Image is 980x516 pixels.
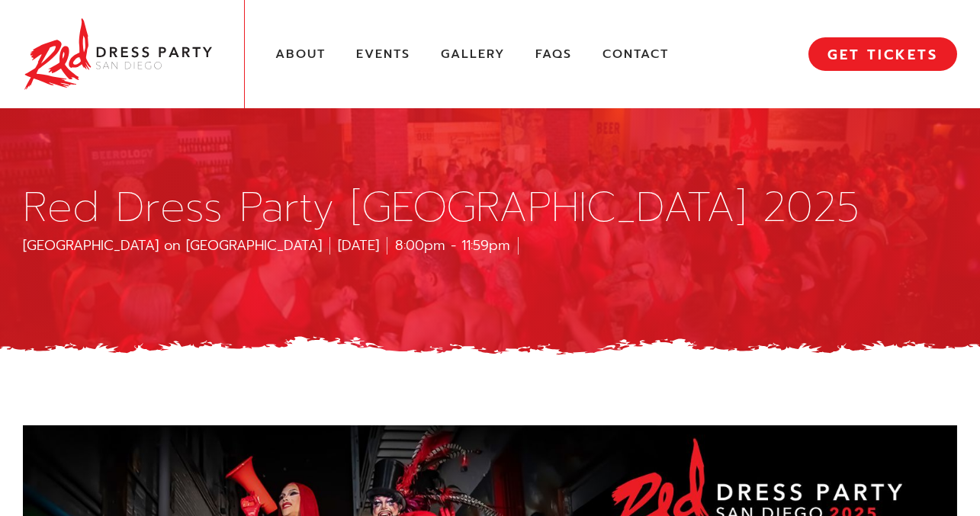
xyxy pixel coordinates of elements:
a: Events [356,46,410,62]
a: About [275,46,326,62]
a: Contact [602,46,669,62]
a: Gallery [441,46,505,62]
img: Red Dress Party San Diego [23,15,214,93]
a: GET TICKETS [808,37,957,71]
a: FAQs [535,46,572,62]
div: [GEOGRAPHIC_DATA] on [GEOGRAPHIC_DATA] [23,237,330,255]
div: [DATE] [338,237,387,255]
div: 8:00pm - 11:59pm [395,237,519,255]
h1: Red Dress Party [GEOGRAPHIC_DATA] 2025 [23,187,860,228]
